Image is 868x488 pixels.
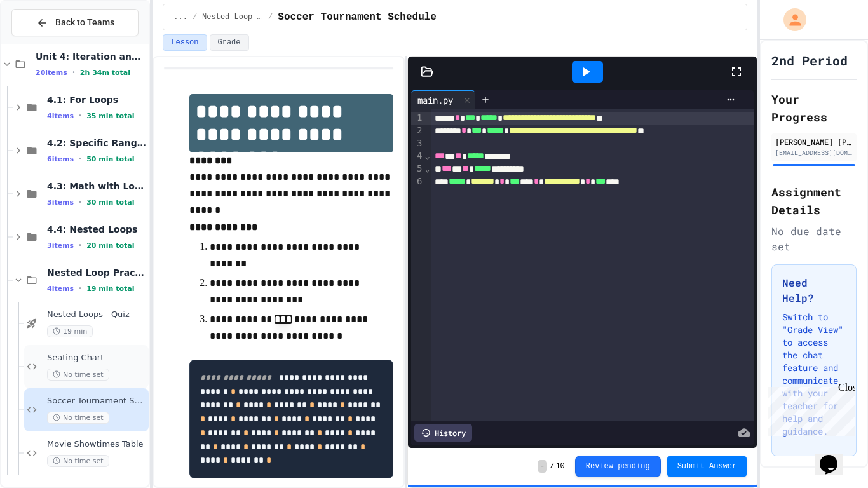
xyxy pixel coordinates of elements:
span: Unit 4: Iteration and Random Numbers [36,51,146,62]
div: main.py [411,93,459,107]
span: 3 items [47,241,74,250]
span: 4 items [47,285,74,293]
span: - [538,460,547,473]
div: No due date set [771,224,857,254]
span: Fold line [424,151,430,161]
div: 1 [411,112,424,125]
span: • [79,154,81,164]
button: Review pending [575,456,661,477]
span: No time set [47,369,109,381]
p: Switch to "Grade View" to access the chat feature and communicate with your teacher for help and ... [782,311,846,438]
span: 3 items [47,198,74,207]
span: 35 min total [86,112,134,120]
div: main.py [411,90,475,109]
span: 30 min total [86,198,134,207]
span: Nested Loops - Quiz [47,309,146,320]
span: 19 min [47,325,93,337]
span: Soccer Tournament Schedule [47,396,146,407]
h1: 2nd Period [771,51,848,69]
span: Back to Teams [55,16,114,29]
button: Grade [210,34,249,51]
span: 2h 34m total [80,69,130,77]
div: History [414,424,472,442]
iframe: chat widget [815,437,855,475]
span: • [79,197,81,207]
span: Soccer Tournament Schedule [278,10,437,25]
span: No time set [47,455,109,467]
span: Submit Answer [677,461,737,471]
button: Lesson [163,34,207,51]
iframe: chat widget [763,382,855,436]
span: / [268,12,273,22]
span: Fold line [424,163,430,173]
h2: Assignment Details [771,183,857,219]
div: [PERSON_NAME] [PERSON_NAME] [775,136,853,147]
span: 19 min total [86,285,134,293]
span: / [550,461,554,471]
span: 10 [555,461,564,471]
span: 20 min total [86,241,134,250]
span: / [193,12,197,22]
div: 2 [411,125,424,137]
span: 4 items [47,112,74,120]
span: 4.3: Math with Loops [47,180,146,192]
div: 6 [411,175,424,188]
span: 4.1: For Loops [47,94,146,105]
h3: Need Help? [782,275,846,306]
div: [EMAIL_ADDRESS][DOMAIN_NAME] [775,148,853,158]
h2: Your Progress [771,90,857,126]
span: • [79,283,81,294]
span: 20 items [36,69,67,77]
span: 4.2: Specific Ranges [47,137,146,149]
button: Back to Teams [11,9,139,36]
span: • [72,67,75,78]
span: Movie Showtimes Table [47,439,146,450]
span: ... [173,12,187,22]
span: 50 min total [86,155,134,163]
div: 3 [411,137,424,150]
span: Nested Loop Practice [47,267,146,278]
div: 4 [411,150,424,163]
span: Seating Chart [47,353,146,363]
span: No time set [47,412,109,424]
span: • [79,240,81,250]
div: My Account [770,5,810,34]
span: 4.4: Nested Loops [47,224,146,235]
button: Submit Answer [667,456,747,477]
div: Chat with us now!Close [5,5,88,81]
span: 6 items [47,155,74,163]
span: Nested Loop Practice [202,12,263,22]
div: 5 [411,163,424,175]
span: • [79,111,81,121]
